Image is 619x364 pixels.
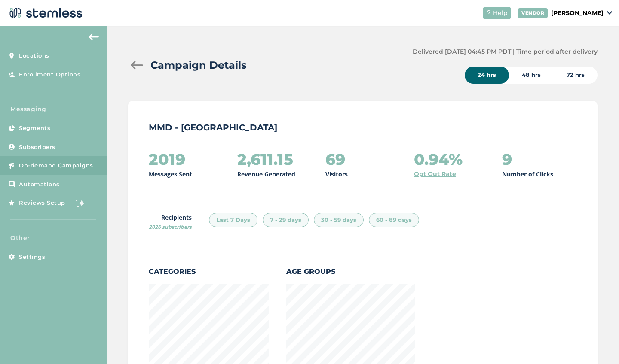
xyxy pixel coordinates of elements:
[19,124,50,133] span: Segments
[325,151,345,168] h2: 69
[19,52,49,60] span: Locations
[237,170,295,179] p: Revenue Generated
[89,33,99,40] img: icon-arrow-back-accent-c549486e.svg
[263,213,309,227] div: 7 - 29 days
[149,267,269,277] label: Categories
[502,151,512,168] h2: 9
[486,10,491,15] img: icon-help-white-03924b79.svg
[576,323,619,364] iframe: Chat Widget
[414,170,456,179] a: Opt Out Rate
[413,47,598,56] label: Delivered [DATE] 04:45 PM PDT | Time period after delivery
[19,70,80,79] span: Enrollment Options
[325,170,348,179] p: Visitors
[607,11,612,15] img: icon_down-arrow-small-66adaf34.svg
[502,170,553,179] p: Number of Clicks
[19,161,93,170] span: On-demand Campaigns
[509,67,554,84] div: 48 hrs
[369,213,419,227] div: 60 - 89 days
[72,194,89,212] img: glitter-stars-b7820f95.gif
[19,180,60,189] span: Automations
[19,253,45,261] span: Settings
[19,143,55,152] span: Subscribers
[149,151,185,168] h2: 2019
[150,58,247,73] h2: Campaign Details
[314,213,364,227] div: 30 - 59 days
[518,8,548,18] div: VENDOR
[493,9,508,18] span: Help
[414,151,463,168] h2: 0.94%
[7,4,83,21] img: logo-dark-0685b13c.svg
[19,199,65,207] span: Reviews Setup
[149,121,577,133] p: MMD - [GEOGRAPHIC_DATA]
[149,213,192,231] label: Recipients
[554,67,598,84] div: 72 hrs
[551,9,604,18] p: [PERSON_NAME]
[465,67,509,84] div: 24 hrs
[286,267,415,277] label: Age Groups
[149,223,192,231] span: 2026 subscribers
[209,213,257,227] div: Last 7 Days
[237,151,293,168] h2: 2,611.15
[149,170,192,179] p: Messages Sent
